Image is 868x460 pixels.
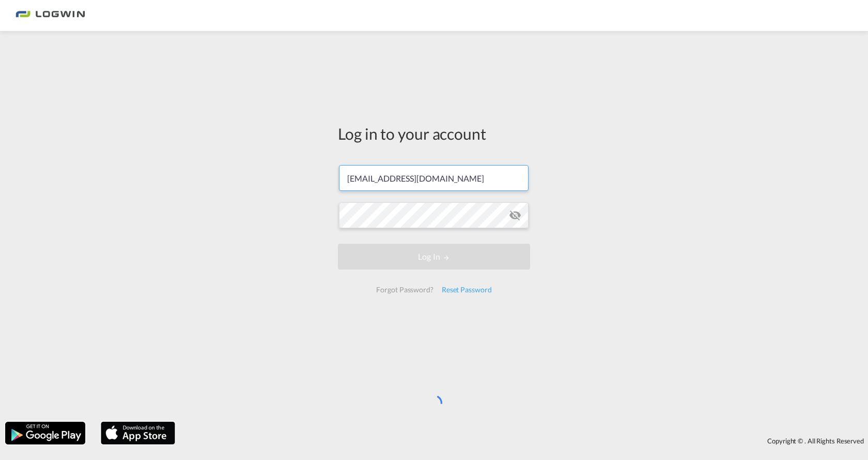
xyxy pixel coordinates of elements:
[509,209,521,221] md-icon: icon-eye-off
[180,432,868,450] div: Copyright © . All Rights Reserved
[338,244,530,270] button: LOGIN
[4,421,86,446] img: google.png
[339,165,529,191] input: Enter email/phone number
[438,280,496,299] div: Reset Password
[100,421,176,446] img: apple.png
[338,123,530,144] div: Log in to your account
[372,280,437,299] div: Forgot Password?
[16,4,85,27] img: bc73a0e0d8c111efacd525e4c8ad7d32.png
